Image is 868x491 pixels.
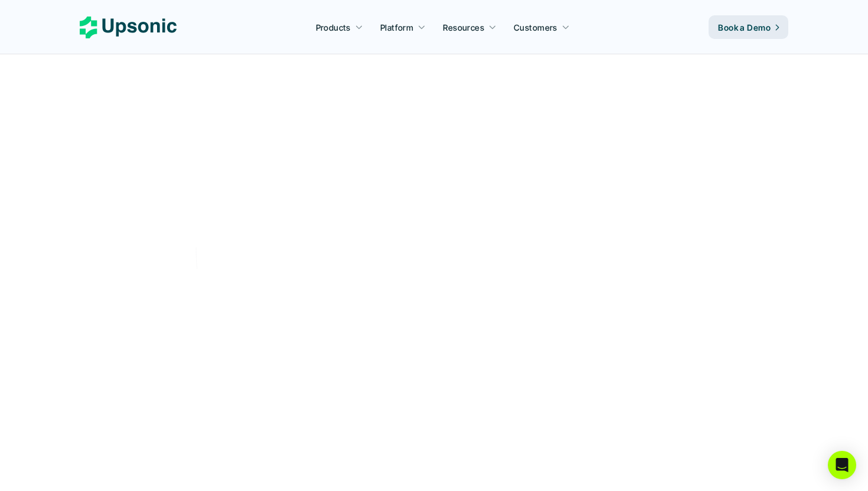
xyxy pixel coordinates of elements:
[828,451,856,479] div: Open Intercom Messenger
[709,15,788,39] a: Book a Demo
[384,286,484,321] a: Book a Demo
[316,21,351,34] p: Products
[398,293,461,313] p: Book a Demo
[718,21,771,34] p: Book a Demo
[243,218,625,255] p: From onboarding to compliance to settlement to autonomous control. Work with %82 more efficiency ...
[309,17,370,38] a: Products
[514,21,557,34] p: Customers
[230,100,638,188] h2: Agentic AI Platform for FinTech Operations
[380,21,413,34] p: Platform
[443,21,484,34] p: Resources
